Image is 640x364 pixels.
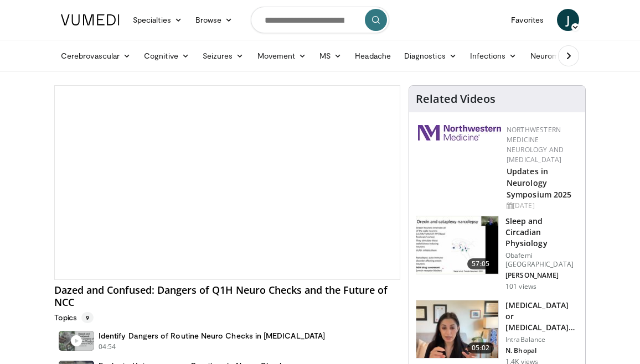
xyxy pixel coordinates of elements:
[54,312,94,323] p: Topics
[251,45,313,67] a: Movement
[524,45,602,67] a: Neuromuscular
[505,335,579,344] p: IntraBalance
[54,284,400,308] h4: Dazed and Confused: Dangers of Q1H Neuro Checks and the Future of NCC
[251,7,389,33] input: Search topics, interventions
[81,312,94,323] span: 9
[54,45,137,67] a: Cerebrovascular
[505,271,579,280] p: [PERSON_NAME]
[61,14,120,25] img: VuMedi Logo
[505,216,579,249] h3: Sleep and Circadian Physiology
[463,45,524,67] a: Infections
[416,300,498,358] img: aa6390da-06b7-4d0c-aed6-3c98f77fdc86.150x105_q85_crop-smart_upscale.jpg
[418,125,501,141] img: 2a462fb6-9365-492a-ac79-3166a6f924d8.png.150x105_q85_autocrop_double_scale_upscale_version-0.2.jpg
[505,300,579,333] h3: [MEDICAL_DATA] or [MEDICAL_DATA] For Better Sleep?
[507,125,564,164] a: Northwestern Medicine Neurology and [MEDICAL_DATA]
[196,45,251,67] a: Seizures
[507,201,576,211] div: [DATE]
[416,216,498,274] img: de0dd24a-ab08-48a0-b002-fd5f0969979e.150x105_q85_crop-smart_upscale.jpg
[189,9,240,31] a: Browse
[99,331,325,341] h4: Identify Dangers of Routine Neuro Checks in [MEDICAL_DATA]
[126,9,189,31] a: Specialties
[137,45,196,67] a: Cognitive
[398,45,463,67] a: Diagnostics
[505,346,579,355] p: N. Bhopal
[348,45,398,67] a: Headache
[557,9,579,31] a: J
[313,45,348,67] a: MS
[507,166,571,200] a: Updates in Neurology Symposium 2025
[416,216,579,291] a: 57:05 Sleep and Circadian Physiology Obafemi [GEOGRAPHIC_DATA] [PERSON_NAME] 101 views
[467,342,494,353] span: 05:02
[505,282,536,291] p: 101 views
[416,92,496,106] h4: Related Videos
[467,258,494,269] span: 57:05
[99,342,116,352] p: 04:54
[55,86,400,279] video-js: Video Player
[505,251,579,269] p: Obafemi [GEOGRAPHIC_DATA]
[504,9,550,31] a: Favorites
